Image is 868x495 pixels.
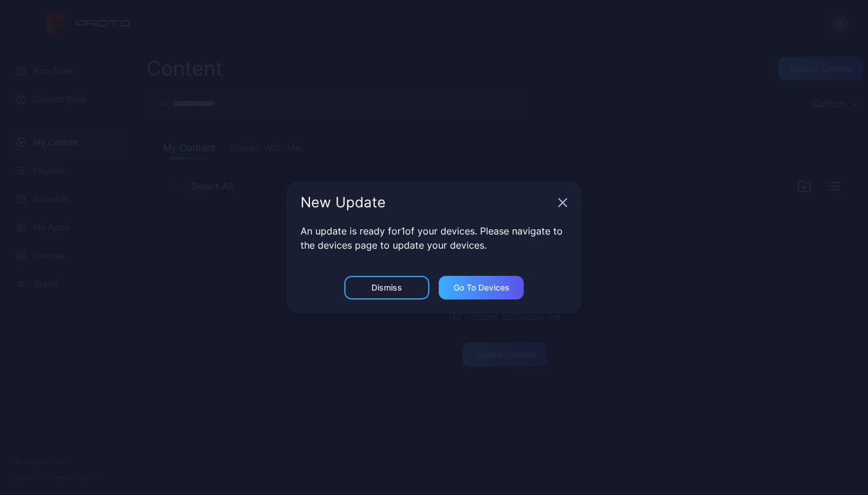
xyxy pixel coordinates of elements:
div: New Update [301,196,553,210]
div: Dismiss [371,283,402,292]
div: Go to devices [453,283,510,292]
p: An update is ready for 1 of your devices. Please navigate to the devices page to update your devi... [301,224,567,252]
button: Go to devices [439,276,524,299]
button: Dismiss [344,276,429,299]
